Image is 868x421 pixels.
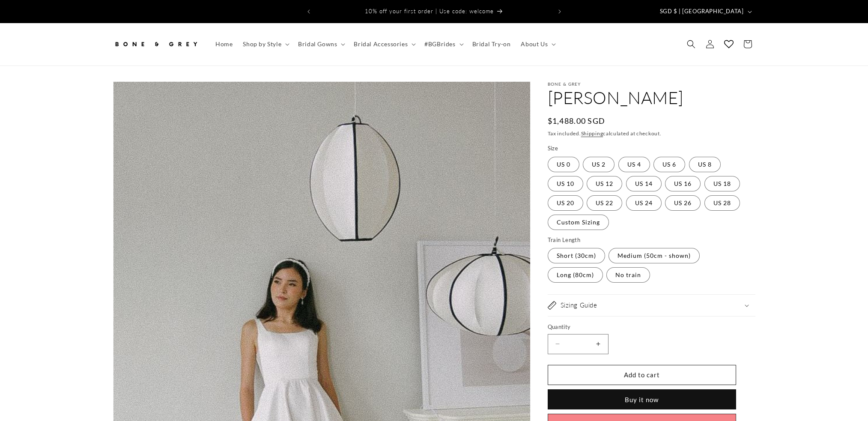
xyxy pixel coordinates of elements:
[655,3,755,20] button: SGD $ | [GEOGRAPHIC_DATA]
[516,35,559,53] summary: About Us
[548,267,603,283] label: Long (80cm)
[548,176,583,191] label: US 10
[548,87,755,109] h1: [PERSON_NAME]
[548,115,606,127] span: $1,488.00 SGD
[548,323,736,331] label: Quantity
[243,40,281,48] span: Shop by Style
[583,157,614,172] label: US 2
[293,35,349,53] summary: Bridal Gowns
[238,35,293,53] summary: Shop by Style
[521,40,548,48] span: About Us
[349,35,419,53] summary: Bridal Accessories
[548,295,755,316] summary: Sizing Guide
[689,157,721,172] label: US 8
[299,3,318,20] button: Previous announcement
[365,8,494,15] span: 10% off your first order | Use code: welcome
[587,176,622,191] label: US 12
[587,195,622,211] label: US 22
[210,35,238,53] a: Home
[606,267,650,283] label: No train
[548,81,755,87] p: Bone & Grey
[682,35,701,54] summary: Search
[419,35,467,53] summary: #BGBrides
[550,3,569,20] button: Next announcement
[548,129,755,138] div: Tax included. calculated at checkout.
[660,7,744,16] span: SGD $ | [GEOGRAPHIC_DATA]
[298,40,337,48] span: Bridal Gowns
[548,157,579,172] label: US 0
[618,157,650,172] label: US 4
[665,176,701,191] label: US 16
[354,40,408,48] span: Bridal Accessories
[548,365,736,385] button: Add to cart
[626,176,662,191] label: US 14
[548,248,605,263] label: Short (30cm)
[581,130,603,137] a: Shipping
[704,195,740,211] label: US 28
[626,195,662,211] label: US 24
[472,40,511,48] span: Bridal Try-on
[704,176,740,191] label: US 18
[608,248,700,263] label: Medium (50cm - shown)
[665,195,701,211] label: US 26
[548,215,609,230] label: Custom Sizing
[561,301,597,310] h2: Sizing Guide
[548,236,582,245] legend: Train Length
[467,35,516,53] a: Bridal Try-on
[653,157,685,172] label: US 6
[424,40,455,48] span: #BGBrides
[110,32,202,57] a: Bone and Grey Bridal
[548,389,736,409] button: Buy it now
[113,35,199,54] img: Bone and Grey Bridal
[215,40,233,48] span: Home
[548,144,559,153] legend: Size
[548,195,583,211] label: US 20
